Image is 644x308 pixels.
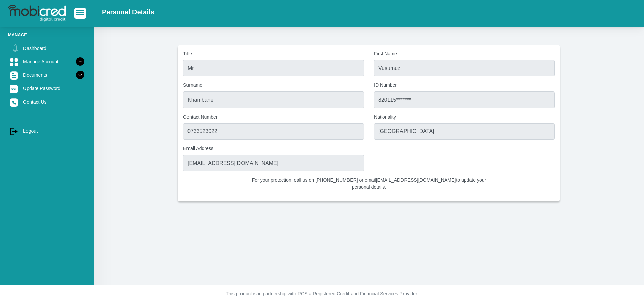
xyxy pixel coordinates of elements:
[183,82,364,89] label: Surname
[183,50,364,57] label: Title
[374,82,555,89] label: ID Number
[8,96,86,108] a: Contact Us
[374,123,555,140] input: Nationality
[183,155,364,171] input: Email Address
[8,125,86,137] a: Logout
[183,60,364,76] input: Title
[102,8,154,16] h2: Personal Details
[8,32,86,38] li: Manage
[8,42,86,55] a: Dashboard
[374,50,555,57] label: First Name
[183,145,364,152] label: Email Address
[374,114,555,121] label: Nationality
[374,60,555,76] input: First Name
[247,177,491,191] p: For your protection, call us on [PHONE_NUMBER] or email [EMAIL_ADDRESS][DOMAIN_NAME] to update yo...
[8,69,86,81] a: Documents
[183,91,364,108] input: Surname
[183,123,364,140] input: Contact Number
[183,114,364,121] label: Contact Number
[8,82,86,95] a: Update Password
[8,55,86,68] a: Manage Account
[374,91,555,108] input: ID Number
[136,290,508,297] p: This product is in partnership with RCS a Registered Credit and Financial Services Provider.
[8,5,66,22] img: logo-mobicred.svg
